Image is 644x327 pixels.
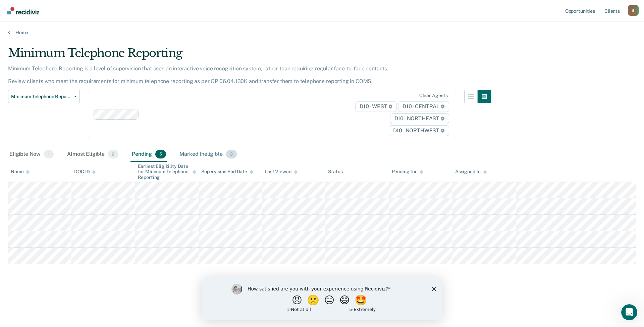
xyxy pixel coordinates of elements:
[11,94,71,100] span: Minimum Telephone Reporting
[155,150,166,158] span: 5
[621,304,637,320] iframe: Intercom live chat
[11,169,30,175] div: Name
[8,46,491,65] div: Minimum Telephone Reporting
[74,169,96,175] div: DOC ID
[108,150,118,158] span: 2
[398,101,449,112] span: D10 - CENTRAL
[355,101,397,112] span: D10 - WEST
[628,5,639,16] button: Profile dropdown button
[8,29,636,36] a: Home
[138,163,196,180] div: Earliest Eligibility Date for Minimum Telephone Reporting
[130,147,167,162] div: Pending5
[628,5,639,16] div: G
[178,147,238,162] div: Marked Ineligible3
[8,147,55,162] div: Eligible Now1
[419,93,448,99] div: Clear agents
[8,65,388,84] p: Minimum Telephone Reporting is a level of supervision that uses an interactive voice recognition ...
[265,169,297,175] div: Last Viewed
[390,113,449,124] span: D10 - NORTHEAST
[226,150,237,158] span: 3
[44,150,54,158] span: 1
[389,125,449,136] span: D10 - NORTHWEST
[7,7,39,14] img: Recidiviz
[8,90,80,103] button: Minimum Telephone Reporting
[202,277,442,320] iframe: Survey by Kim from Recidiviz
[455,169,487,175] div: Assigned to
[328,169,342,175] div: Status
[392,169,423,175] div: Pending for
[201,169,253,175] div: Supervision End Date
[66,147,120,162] div: Almost Eligible2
